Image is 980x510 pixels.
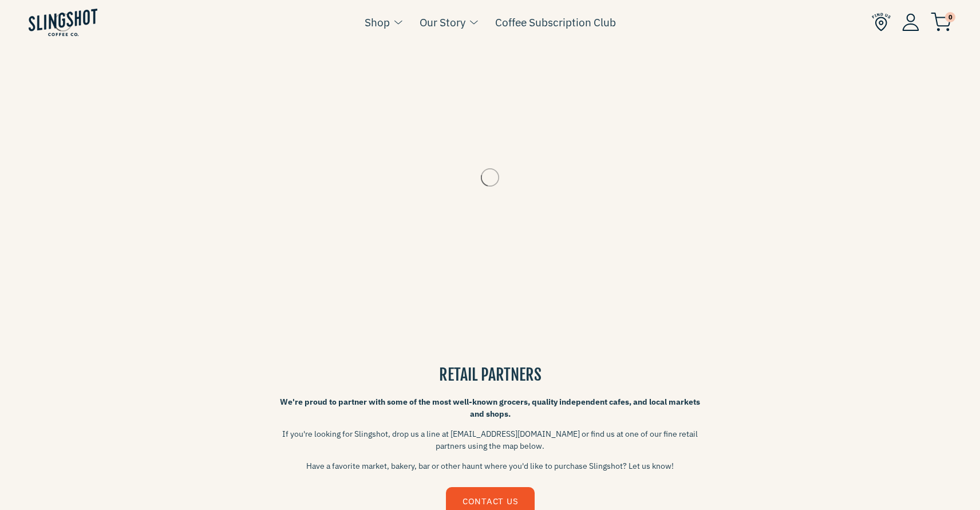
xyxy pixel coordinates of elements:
p: If you're looking for Slingshot, drop us a line at [EMAIL_ADDRESS][DOMAIN_NAME] or find us at one... [278,428,702,452]
h3: RETAIL PARTNERS [278,363,702,386]
a: Coffee Subscription Club [495,14,616,31]
p: Have a favorite market, bakery, bar or other haunt where you'd like to purchase Slingshot? Let us... [278,460,702,472]
img: Find Us [872,13,891,31]
img: cart [931,13,951,31]
a: 0 [931,15,951,29]
img: Account [902,13,919,31]
a: Shop [365,14,390,31]
span: 0 [945,12,955,22]
a: Our Story [420,14,465,31]
strong: We're proud to partner with some of the most well-known grocers, quality independent cafes, and l... [280,397,700,419]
